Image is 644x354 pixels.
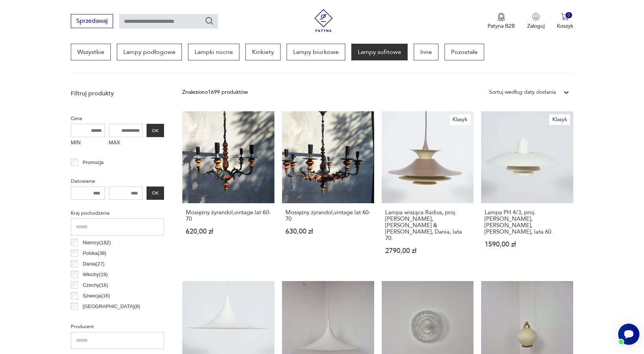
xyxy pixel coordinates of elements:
img: Ikona medalu [497,13,505,21]
p: Producent [71,322,164,331]
p: Cena [71,114,164,123]
p: Datowanie [71,177,164,185]
h3: Mosiężny żyrandol,vintage lat 60-70 [285,209,371,222]
label: MIN [71,137,105,149]
p: Szwecja ( 16 ) [83,292,110,300]
a: Ikona medaluPatyna B2B [488,13,515,30]
button: Patyna B2B [488,13,515,30]
p: Polska ( 38 ) [83,249,106,258]
p: [GEOGRAPHIC_DATA] ( 6 ) [83,313,140,321]
p: Patyna B2B [488,22,515,30]
p: 630,00 zł [285,228,371,235]
p: 2790,00 zł [385,248,470,254]
p: Koszyk [557,22,573,30]
div: 0 [566,12,572,19]
p: Zaloguj [527,22,545,30]
a: Mosiężny żyrandol,vintage lat 60-70Mosiężny żyrandol,vintage lat 60-70620,00 zł [182,111,274,269]
p: Niemcy ( 182 ) [83,239,111,247]
img: Patyna - sklep z meblami i dekoracjami vintage [312,9,335,32]
a: Sprzedawaj [71,19,113,24]
button: Szukaj [205,16,214,25]
p: Filtruj produkty [71,89,164,98]
h3: Lampa PH 4/3, proj. [PERSON_NAME], [PERSON_NAME], [PERSON_NAME], lata 60. [485,209,570,235]
a: Kinkiety [245,44,281,60]
a: KlasykLampa wisząca Radius, proj. E. Balslev, Fog & Mørup, Dania, lata 70.Lampa wisząca Radius, p... [382,111,474,269]
div: Sortuj według daty dodania [489,88,556,96]
h3: Lampa wisząca Radius, proj. [PERSON_NAME], [PERSON_NAME] & [PERSON_NAME], Dania, lata 70. [385,209,470,242]
a: Wszystkie [71,44,111,60]
button: Sprzedawaj [71,14,113,28]
a: Lampki nocne [188,44,239,60]
img: Ikona koszyka [561,13,569,21]
a: Lampy podłogowe [117,44,182,60]
a: Mosiężny żyrandol,vintage lat 60-70Mosiężny żyrandol,vintage lat 60-70630,00 zł [282,111,374,269]
a: Pozostałe [445,44,484,60]
p: Promocja [83,158,104,167]
a: KlasykLampa PH 4/3, proj. P. Henningsen, Louis Poulsen, Dania, lata 60.Lampa PH 4/3, proj. [PERSO... [481,111,573,269]
button: Zaloguj [527,13,545,30]
button: OK [147,186,164,200]
p: 620,00 zł [186,228,271,235]
button: OK [147,124,164,137]
button: 0Koszyk [557,13,573,30]
img: Ikonka użytkownika [532,13,540,21]
h3: Mosiężny żyrandol,vintage lat 60-70 [186,209,271,222]
a: Inne [414,44,438,60]
p: Kraj pochodzenia [71,209,164,217]
p: Włochy ( 19 ) [83,270,108,279]
div: Znaleziono 1699 produktów [182,88,248,96]
a: Lampy biurkowe [287,44,345,60]
p: [GEOGRAPHIC_DATA] ( 8 ) [83,302,140,311]
p: 1590,00 zł [485,241,570,248]
a: Lampy sufitowe [351,44,408,60]
iframe: Smartsupp widget button [618,324,639,345]
p: Czechy ( 16 ) [83,281,108,289]
label: MAX [109,137,143,149]
p: Dania ( 27 ) [83,260,104,268]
